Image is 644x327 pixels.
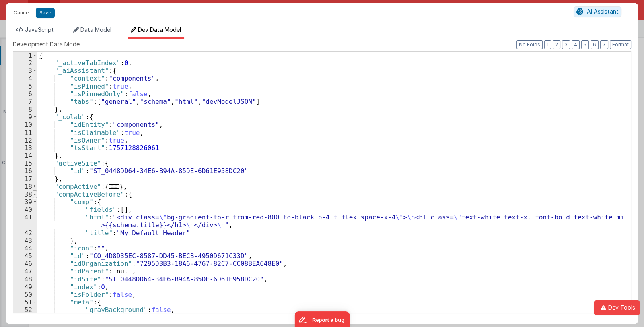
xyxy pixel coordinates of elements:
[13,113,37,121] div: 9
[600,40,608,49] button: 7
[13,67,37,75] div: 3
[13,291,37,298] div: 50
[13,144,37,152] div: 13
[13,90,37,98] div: 6
[13,75,37,82] div: 4
[13,175,37,183] div: 17
[13,267,37,275] div: 47
[13,137,37,144] div: 12
[13,229,37,237] div: 42
[13,167,37,175] div: 16
[581,40,589,49] button: 5
[544,40,551,49] button: 1
[13,159,37,167] div: 15
[13,244,37,252] div: 44
[13,306,37,314] div: 52
[13,190,37,198] div: 38
[562,40,570,49] button: 3
[13,237,37,244] div: 43
[13,206,37,213] div: 40
[13,213,37,229] div: 41
[13,183,37,190] div: 18
[25,26,54,33] span: JavaScript
[13,98,37,106] div: 7
[594,300,640,315] button: Dev Tools
[572,40,580,49] button: 4
[587,8,619,15] span: AI Assistant
[13,40,81,48] span: Development Data Model
[13,260,37,267] div: 46
[13,275,37,283] div: 48
[610,40,631,49] button: Format
[36,8,55,18] button: Save
[13,298,37,306] div: 51
[516,40,543,49] button: No Folds
[13,52,37,59] div: 1
[13,121,37,128] div: 10
[13,198,37,206] div: 39
[80,26,111,33] span: Data Model
[13,83,37,90] div: 5
[13,252,37,260] div: 45
[13,106,37,113] div: 8
[591,40,599,49] button: 6
[13,283,37,291] div: 49
[109,184,119,189] span: ...
[574,6,621,17] button: AI Assistant
[10,7,34,19] button: Cancel
[13,59,37,67] div: 2
[553,40,560,49] button: 2
[138,26,181,33] span: Dev Data Model
[13,129,37,137] div: 11
[13,152,37,159] div: 14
